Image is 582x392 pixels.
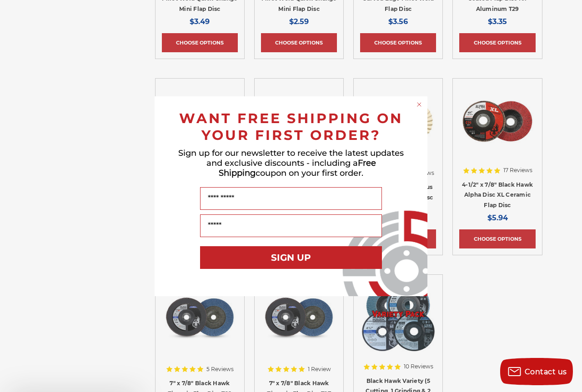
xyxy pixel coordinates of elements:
button: SIGN UP [200,246,382,269]
span: WANT FREE SHIPPING ON YOUR FIRST ORDER? [179,110,403,144]
span: Contact us [525,367,567,376]
span: Free Shipping [219,158,376,178]
button: Contact us [500,358,573,385]
span: Sign up for our newsletter to receive the latest updates and exclusive discounts - including a co... [178,148,404,178]
button: Close dialog [415,100,424,109]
